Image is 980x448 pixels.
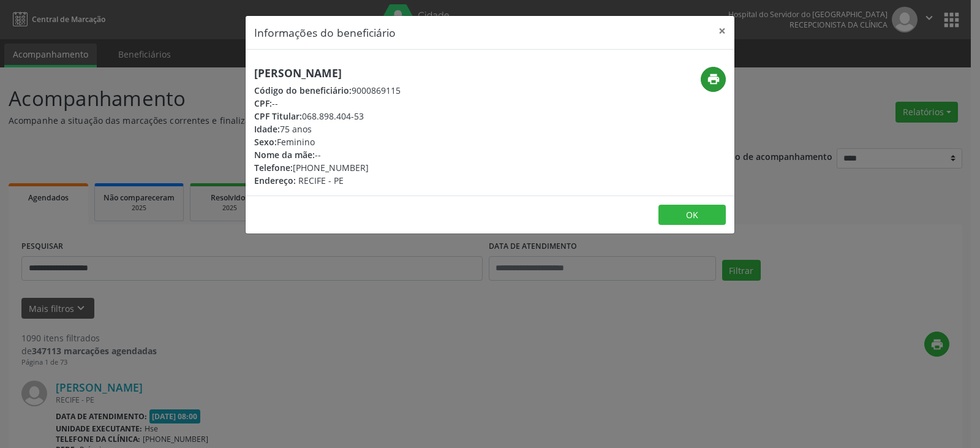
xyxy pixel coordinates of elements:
[254,25,396,40] h5: Informações do beneficiário
[254,84,401,97] div: 9000869115
[254,161,401,174] div: [PHONE_NUMBER]
[707,72,720,86] i: print
[254,85,352,96] span: Código do beneficiário:
[254,148,401,161] div: --
[254,136,277,148] span: Sexo:
[254,110,401,123] div: 068.898.404-53
[254,123,280,135] span: Idade:
[254,67,401,80] h5: [PERSON_NAME]
[254,97,401,110] div: --
[254,123,401,135] div: 75 anos
[254,110,302,122] span: CPF Titular:
[254,135,401,148] div: Feminino
[710,16,734,46] button: Close
[254,162,293,173] span: Telefone:
[254,175,296,186] span: Endereço:
[658,205,726,226] button: OK
[254,97,272,109] span: CPF:
[254,149,315,161] span: Nome da mãe:
[701,67,726,92] button: print
[298,175,344,186] span: RECIFE - PE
